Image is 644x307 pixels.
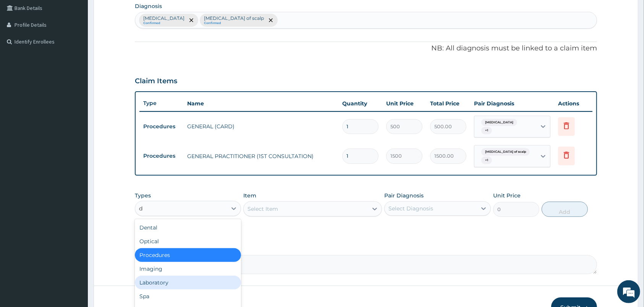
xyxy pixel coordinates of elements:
th: Type [139,96,183,110]
td: GENERAL PRACTITIONER (1ST CONSULTATION) [183,149,338,164]
th: Quantity [338,96,382,111]
div: Procedures [135,248,241,262]
div: Optical [135,234,241,248]
th: Total Price [426,96,470,111]
th: Name [183,96,338,111]
td: GENERAL (CARD) [183,119,338,134]
label: Diagnosis [135,2,162,10]
p: [MEDICAL_DATA] [143,15,184,21]
span: We're online! [44,96,105,173]
button: Add [542,202,588,217]
span: [MEDICAL_DATA] of scalp [481,148,530,156]
small: Confirmed [204,21,264,25]
label: Unit Price [493,192,521,199]
img: d_794563401_company_1708531726252_794563401 [14,38,31,57]
th: Unit Price [382,96,426,111]
span: remove selection option [267,17,274,24]
small: Confirmed [143,21,184,25]
h3: Claim Items [135,77,177,86]
div: Spa [135,289,241,303]
div: Select Item [248,205,278,213]
span: + 1 [481,157,492,164]
div: Dental [135,221,241,234]
div: Laboratory [135,276,241,289]
label: Item [243,192,256,199]
span: remove selection option [188,17,195,24]
td: Procedures [139,120,183,134]
p: [MEDICAL_DATA] of scalp [204,15,264,21]
label: Pair Diagnosis [384,192,424,199]
span: + 1 [481,127,492,134]
div: Minimize live chat window [125,4,144,22]
div: Chat with us now [40,43,128,53]
td: Procedures [139,149,183,163]
label: Types [135,192,151,199]
th: Pair Diagnosis [470,96,554,111]
p: NB: All diagnosis must be linked to a claim item [135,44,597,53]
textarea: Type your message and hit 'Enter' [4,208,146,235]
div: Select Diagnosis [388,205,433,212]
span: [MEDICAL_DATA] [481,119,517,126]
div: Imaging [135,262,241,276]
label: Comment [135,244,597,251]
th: Actions [554,96,592,111]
